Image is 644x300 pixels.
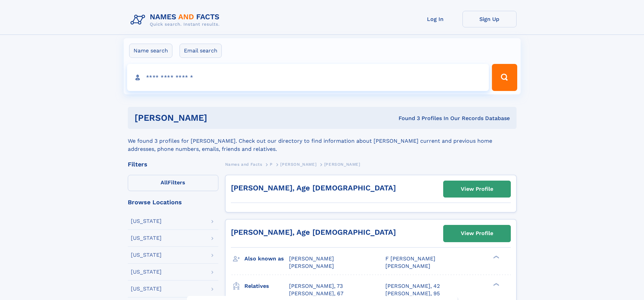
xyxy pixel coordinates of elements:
a: P [270,160,273,168]
span: [PERSON_NAME] [280,162,316,167]
img: Logo Names and Facts [128,11,225,29]
div: Browse Locations [128,199,218,205]
h3: Relatives [244,280,289,292]
h1: [PERSON_NAME] [135,114,303,122]
span: [PERSON_NAME] [324,162,360,167]
a: [PERSON_NAME], 67 [289,290,343,297]
a: [PERSON_NAME], 42 [385,282,440,290]
div: View Profile [461,226,493,241]
span: [PERSON_NAME] [385,263,430,269]
a: [PERSON_NAME], 73 [289,282,343,290]
label: Filters [128,175,218,191]
a: Log In [408,11,462,27]
span: P [270,162,273,167]
a: [PERSON_NAME] [280,160,316,168]
a: [PERSON_NAME], 95 [385,290,440,297]
div: ❯ [492,282,500,286]
span: F [PERSON_NAME] [385,255,435,262]
div: Found 3 Profiles In Our Records Database [303,115,510,122]
label: Email search [180,44,222,58]
div: We found 3 profiles for [PERSON_NAME]. Check out our directory to find information about [PERSON_... [128,129,517,153]
a: View Profile [444,225,510,241]
div: [US_STATE] [131,286,162,292]
a: Sign Up [462,11,517,27]
span: [PERSON_NAME] [289,255,334,262]
div: [US_STATE] [131,218,162,224]
div: ❯ [492,255,500,259]
div: [US_STATE] [131,235,162,241]
a: Names and Facts [225,160,262,168]
button: Search Button [492,64,517,91]
label: Name search [129,44,172,58]
div: [US_STATE] [131,269,162,275]
a: [PERSON_NAME], Age [DEMOGRAPHIC_DATA] [231,228,396,236]
h3: Also known as [244,253,289,264]
span: All [161,179,168,186]
input: search input [127,64,489,91]
div: View Profile [461,181,493,197]
div: Filters [128,161,218,167]
a: [PERSON_NAME], Age [DEMOGRAPHIC_DATA] [231,184,396,192]
span: [PERSON_NAME] [289,263,334,269]
a: View Profile [444,181,510,197]
div: [US_STATE] [131,252,162,258]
